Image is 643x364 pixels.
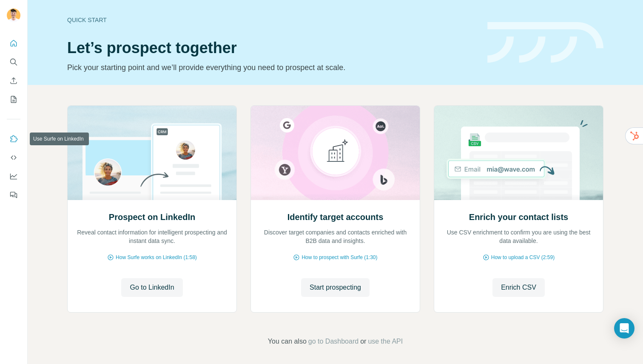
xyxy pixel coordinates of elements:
[121,278,182,297] button: Go to LinkedIn
[7,131,20,147] button: Use Surfe on LinkedIn
[308,336,358,347] button: go to Dashboard
[7,8,20,22] img: Avatar
[614,318,634,339] div: Open Intercom Messenger
[492,278,545,297] button: Enrich CSV
[67,62,477,73] p: Pick your starting point and we’ll provide everything you need to prospect at scale.
[7,73,20,88] button: Enrich CSV
[501,282,536,293] span: Enrich CSV
[76,228,228,245] p: Reveal contact information for intelligent prospecting and instant data sync.
[7,169,20,184] button: Dashboard
[301,278,370,297] button: Start prospecting
[7,54,20,70] button: Search
[434,106,603,200] img: Enrich your contact lists
[310,282,361,293] span: Start prospecting
[109,211,195,223] h2: Prospect on LinkedIn
[7,36,20,51] button: Quick start
[116,254,197,261] span: How Surfe works on LinkedIn (1:58)
[443,228,595,245] p: Use CSV enrichment to confirm you are using the best data available.
[67,106,237,200] img: Prospect on LinkedIn
[67,16,477,24] div: Quick start
[7,187,20,203] button: Feedback
[67,40,477,56] h1: Let’s prospect together
[259,228,411,245] p: Discover target companies and contacts enriched with B2B data and insights.
[250,106,420,200] img: Identify target accounts
[7,150,20,165] button: Use Surfe API
[360,336,366,347] span: or
[130,282,174,293] span: Go to LinkedIn
[7,92,20,107] button: My lists
[491,254,555,261] span: How to upload a CSV (2:59)
[302,254,377,261] span: How to prospect with Surfe (1:30)
[368,336,403,347] button: use the API
[469,211,568,223] h2: Enrich your contact lists
[487,22,603,63] img: banner
[268,336,307,347] span: You can also
[287,211,384,223] h2: Identify target accounts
